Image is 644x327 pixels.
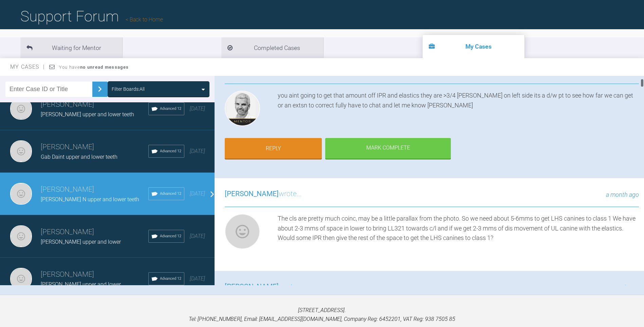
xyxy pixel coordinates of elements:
span: Advanced 12 [160,191,181,197]
li: Completed Cases [221,37,323,58]
input: Enter Case ID or Title [5,82,92,97]
span: Advanced 12 [160,106,181,112]
span: Advanced 12 [160,148,181,154]
span: [PERSON_NAME] N upper and lower teeth [41,196,139,203]
h3: [PERSON_NAME] [41,269,148,280]
span: [DATE] [190,148,205,154]
span: [PERSON_NAME] [225,190,279,198]
div: The cls are pretty much coinc, may be a little parallax from the photo. So we need about 5-6mms t... [278,214,639,252]
img: Neil Fearns [10,225,32,247]
span: You have [59,65,129,70]
span: Advanced 12 [160,276,181,282]
span: a month ago [606,191,639,198]
a: Reply [225,138,322,159]
span: [PERSON_NAME] upper and lower [41,239,121,245]
h3: [PERSON_NAME] [41,99,148,110]
h3: [PERSON_NAME] [41,226,148,238]
img: Neil Fearns [10,140,32,162]
span: [PERSON_NAME] upper and lower [41,281,121,288]
img: Neil Fearns [10,268,32,290]
h1: Support Forum [20,4,163,28]
div: Mark Complete [325,138,451,159]
img: Neil Fearns [225,214,260,249]
img: Neil Fearns [10,98,32,120]
span: My Cases [10,64,45,70]
li: My Cases [423,35,525,58]
span: [PERSON_NAME] [225,282,279,291]
a: Back to Home [126,16,163,23]
h3: [PERSON_NAME] [41,141,148,153]
img: Neil Fearns [10,183,32,205]
div: Filter Boards: All [112,85,145,93]
span: [DATE] [190,190,205,197]
h3: wrote... [225,281,302,293]
span: Advanced 12 [160,233,181,239]
span: Gab Daint upper and lower teeth [41,154,117,160]
h3: wrote... [225,188,302,200]
p: [STREET_ADDRESS]. Tel: [PHONE_NUMBER], Email: [EMAIL_ADDRESS][DOMAIN_NAME], Company Reg: 6452201,... [11,306,633,323]
h3: [PERSON_NAME] [41,184,148,195]
img: Ross Hobson [225,91,260,126]
span: a month ago [606,284,639,291]
li: Waiting for Mentor [20,37,122,58]
span: [DATE] [190,105,205,112]
span: [DATE] [190,275,205,282]
strong: no unread messages [80,65,129,70]
img: chevronRight.28bd32b0.svg [94,84,105,94]
div: you aint going to get that amount off IPR and elastics they are >3/4 [PERSON_NAME] on left side i... [278,91,639,129]
span: [PERSON_NAME] upper and lower teeth [41,111,134,118]
span: [DATE] [190,233,205,239]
